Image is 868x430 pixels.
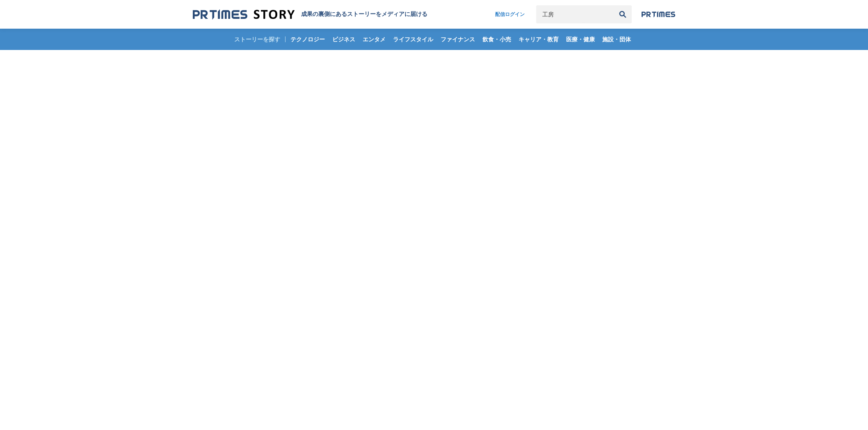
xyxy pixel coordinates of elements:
[599,29,634,50] a: 施設・団体
[193,9,427,20] a: 成果の裏側にあるストーリーをメディアに届ける 成果の裏側にあるストーリーをメディアに届ける
[479,36,514,43] span: 飲食・小売
[359,36,389,43] span: エンタメ
[614,5,632,23] button: 検索
[437,36,478,43] span: ファイナンス
[487,5,533,23] a: 配信ログイン
[563,29,598,50] a: 医療・健康
[287,29,328,50] a: テクノロジー
[287,36,328,43] span: テクノロジー
[390,36,436,43] span: ライフスタイル
[359,29,389,50] a: エンタメ
[536,5,614,23] input: キーワードで検索
[479,29,514,50] a: 飲食・小売
[515,29,562,50] a: キャリア・教育
[329,36,359,43] span: ビジネス
[390,29,436,50] a: ライフスタイル
[301,11,427,18] h1: 成果の裏側にあるストーリーをメディアに届ける
[642,11,675,18] img: prtimes
[515,36,562,43] span: キャリア・教育
[563,36,598,43] span: 医療・健康
[193,9,295,20] img: 成果の裏側にあるストーリーをメディアに届ける
[437,29,478,50] a: ファイナンス
[599,36,634,43] span: 施設・団体
[329,29,359,50] a: ビジネス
